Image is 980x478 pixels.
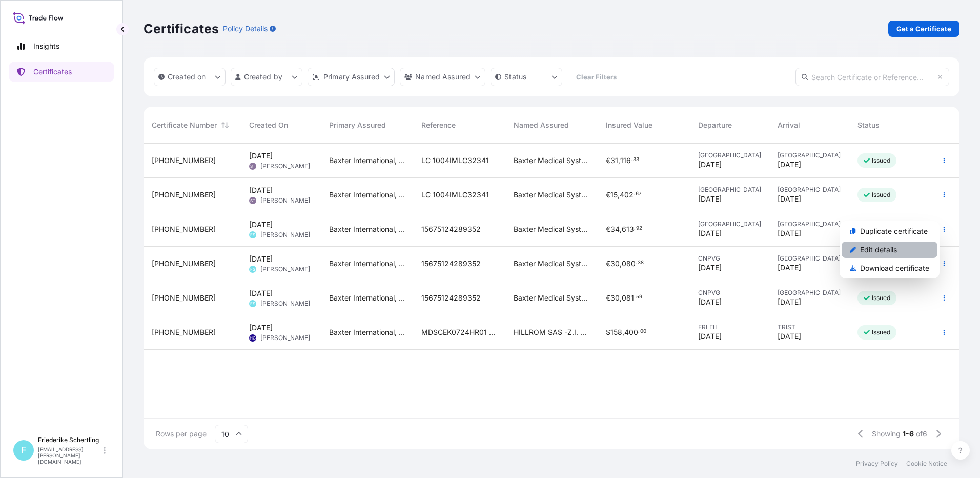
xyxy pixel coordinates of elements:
[842,242,937,258] a: Edit details
[223,24,268,34] p: Policy Details
[860,263,929,273] p: Download certificate
[840,221,940,278] div: Actions
[842,223,937,240] a: Duplicate certificate
[860,226,928,236] p: Duplicate certificate
[842,260,937,276] a: Download certificate
[896,24,951,34] p: Get a Certificate
[144,21,219,37] p: Certificates
[860,245,897,255] p: Edit details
